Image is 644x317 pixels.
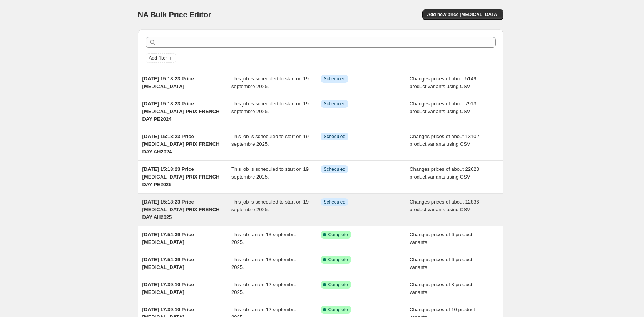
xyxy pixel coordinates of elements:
span: [DATE] 17:54:39 Price [MEDICAL_DATA] [142,257,194,270]
span: Complete [328,307,348,313]
span: Scheduled [324,166,346,172]
span: Changes prices of about 12836 product variants using CSV [410,199,479,212]
span: This job is scheduled to start on 19 septembre 2025. [231,76,309,89]
span: This job ran on 13 septembre 2025. [231,257,296,270]
span: [DATE] 17:39:10 Price [MEDICAL_DATA] [142,282,194,295]
span: Changes prices of about 13102 product variants using CSV [410,133,479,147]
span: [DATE] 15:18:23 Price [MEDICAL_DATA] PRIX FRENCH DAY AH2025 [142,199,220,220]
span: Scheduled [324,101,346,107]
span: Scheduled [324,76,346,82]
span: This job is scheduled to start on 19 septembre 2025. [231,166,309,180]
span: Complete [328,257,348,263]
span: Changes prices of 6 product variants [410,257,472,270]
button: Add filter [146,53,176,63]
span: [DATE] 17:54:39 Price [MEDICAL_DATA] [142,232,194,245]
span: [DATE] 15:18:23 Price [MEDICAL_DATA] PRIX FRENCH DAY PE2024 [142,101,220,122]
span: This job is scheduled to start on 19 septembre 2025. [231,199,309,212]
span: This job ran on 12 septembre 2025. [231,282,296,295]
span: Complete [328,232,348,238]
span: Scheduled [324,199,346,205]
span: Complete [328,282,348,288]
span: Add new price [MEDICAL_DATA] [427,12,498,18]
span: NA Bulk Price Editor [138,10,211,19]
span: Changes prices of 8 product variants [410,282,472,295]
span: This job is scheduled to start on 19 septembre 2025. [231,101,309,114]
span: Changes prices of about 22623 product variants using CSV [410,166,479,180]
span: Changes prices of 6 product variants [410,232,472,245]
span: [DATE] 15:18:23 Price [MEDICAL_DATA] PRIX FRENCH DAY AH2024 [142,133,220,155]
span: [DATE] 15:18:23 Price [MEDICAL_DATA] [142,76,194,89]
span: Add filter [149,55,167,61]
span: This job ran on 13 septembre 2025. [231,232,296,245]
span: Changes prices of about 5149 product variants using CSV [410,76,476,89]
span: Scheduled [324,133,346,140]
span: Changes prices of about 7913 product variants using CSV [410,101,476,114]
span: [DATE] 15:18:23 Price [MEDICAL_DATA] PRIX FRENCH DAY PE2025 [142,166,220,187]
button: Add new price [MEDICAL_DATA] [422,9,503,20]
span: This job is scheduled to start on 19 septembre 2025. [231,133,309,147]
